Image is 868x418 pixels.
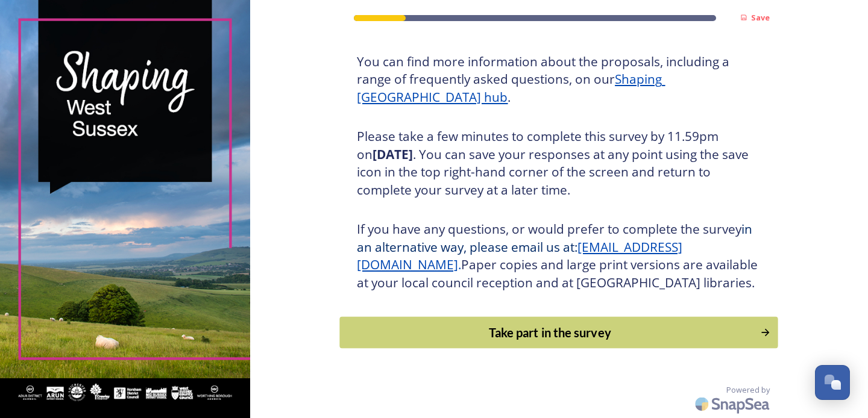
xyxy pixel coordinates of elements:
button: Continue [340,317,778,349]
button: Open Chat [815,365,850,400]
div: Take part in the survey [347,323,754,342]
strong: Save [751,12,770,23]
img: SnapSea Logo [691,390,776,418]
strong: [DATE] [373,146,413,163]
h3: Please take a few minutes to complete this survey by 11.59pm on . You can save your responses at ... [357,128,761,199]
h3: You can find more information about the proposals, including a range of frequently asked question... [357,53,761,107]
a: [EMAIL_ADDRESS][DOMAIN_NAME] [357,239,682,273]
span: . [458,256,461,273]
span: Powered by [726,384,770,396]
h3: If you have any questions, or would prefer to complete the survey Paper copies and large print ve... [357,220,761,292]
span: in an alternative way, please email us at: [357,220,755,255]
a: Shaping [GEOGRAPHIC_DATA] hub [357,70,665,105]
